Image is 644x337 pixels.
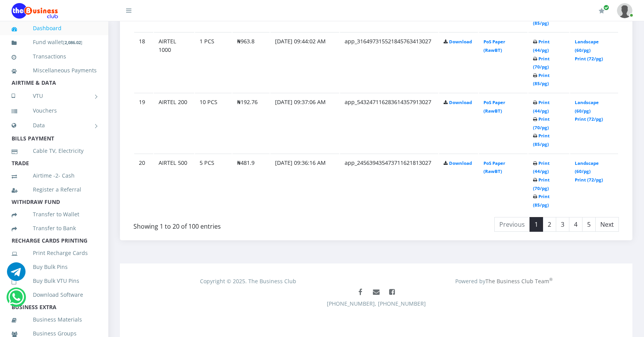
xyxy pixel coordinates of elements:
a: Print (72/pg) [575,116,603,122]
td: 5 PCS [195,154,232,214]
div: Copyright © 2025. The Business Club [120,277,376,285]
a: The Business Club Team® [485,277,553,285]
a: Download Software [12,286,97,304]
a: Miscellaneous Payments [12,62,97,79]
a: Print (85/pg) [533,133,550,147]
a: VTU [12,86,97,106]
a: Print Recharge Cards [12,244,97,262]
a: Print (72/pg) [575,56,603,62]
a: Data [12,116,97,135]
a: PoS Paper (RawBT) [483,39,505,53]
a: Print (85/pg) [533,193,550,208]
a: Print (70/pg) [533,177,550,191]
a: 3 [556,217,569,232]
a: Like The Business Club Page [353,285,367,299]
a: Transfer to Bank [12,219,97,237]
img: Logo [12,3,58,19]
a: Cable TV, Electricity [12,142,97,160]
div: [PHONE_NUMBER], [PHONE_NUMBER] [126,285,627,324]
td: ₦963.8 [232,32,270,92]
a: Buy Bulk VTU Pins [12,272,97,290]
td: [DATE] 09:37:06 AM [270,93,339,153]
a: Download [449,160,472,166]
td: AIRTEL 200 [154,93,194,153]
td: [DATE] 09:36:16 AM [270,154,339,214]
a: Join The Business Club Group [385,285,399,299]
td: ₦481.9 [232,154,270,214]
a: Landscape (60/pg) [575,39,599,53]
td: app_245639435473711621813027 [340,154,438,214]
td: [DATE] 09:44:02 AM [270,32,339,92]
span: Renew/Upgrade Subscription [603,5,609,10]
td: ₦192.76 [232,93,270,153]
a: Fund wallet[2,086.02] [12,33,97,51]
a: Print (70/pg) [533,116,550,130]
a: Print (85/pg) [533,12,550,26]
a: 2 [543,217,556,232]
a: Buy Bulk Pins [12,258,97,276]
div: Showing 1 to 20 of 100 entries [133,216,330,231]
a: Transactions [12,48,97,65]
a: Business Materials [12,311,97,328]
a: Next [595,217,619,232]
a: 1 [530,217,543,232]
a: Download [449,39,472,44]
a: Chat for support [7,268,26,281]
i: Renew/Upgrade Subscription [599,8,605,14]
a: Print (44/pg) [533,160,550,174]
a: 5 [582,217,596,232]
td: 18 [134,32,153,92]
a: Landscape (60/pg) [575,99,599,114]
a: PoS Paper (RawBT) [483,160,505,174]
a: Mail us [369,285,383,299]
img: User [617,3,632,18]
div: Powered by [376,277,632,285]
td: 19 [134,93,153,153]
a: Download [449,99,472,105]
a: PoS Paper (RawBT) [483,99,505,114]
a: Vouchers [12,102,97,120]
td: app_543247116283614357913027 [340,93,438,153]
a: Chat for support [8,294,24,306]
a: Dashboard [12,19,97,37]
td: AIRTEL 1000 [154,32,194,92]
a: Transfer to Wallet [12,205,97,223]
a: Print (72/pg) [575,177,603,183]
a: Print (85/pg) [533,72,550,87]
td: app_316497315521845763413027 [340,32,438,92]
td: 10 PCS [195,93,232,153]
a: Print (70/pg) [533,56,550,70]
a: Print (44/pg) [533,39,550,53]
td: AIRTEL 500 [154,154,194,214]
b: 2,086.02 [65,39,81,45]
a: Airtime -2- Cash [12,167,97,185]
sup: ® [549,277,553,282]
a: 4 [569,217,583,232]
small: [ ] [63,39,82,45]
td: 1 PCS [195,32,232,92]
a: Landscape (60/pg) [575,160,599,174]
a: Register a Referral [12,181,97,198]
a: Print (44/pg) [533,99,550,114]
td: 20 [134,154,153,214]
